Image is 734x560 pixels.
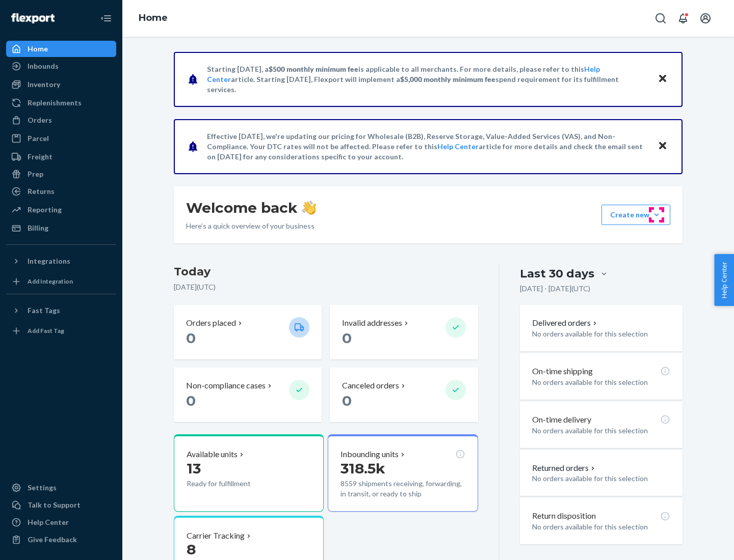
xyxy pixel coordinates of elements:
[656,72,669,87] button: Close
[6,202,116,218] a: Reporting
[6,41,116,57] a: Home
[28,44,48,54] div: Home
[28,79,60,90] div: Inventory
[695,8,716,29] button: Open account menu
[340,460,385,477] span: 318.5k
[187,460,201,477] span: 13
[28,169,43,179] div: Prep
[6,166,116,182] a: Prep
[187,449,238,460] p: Available units
[186,199,316,217] h1: Welcome back
[28,61,59,71] div: Inbounds
[28,305,60,316] div: Fast Tags
[6,112,116,128] a: Orders
[532,462,597,474] button: Returned orders
[174,368,322,422] button: Non-compliance cases 0
[28,517,69,527] div: Help Center
[330,368,478,422] button: Canceled orders 0
[207,64,648,95] p: Starting [DATE], a is applicable to all merchants. For more details, please refer to this article...
[6,531,116,548] button: Give Feedback
[673,8,693,29] button: Open notifications
[6,497,116,513] a: Talk to Support
[6,183,116,200] a: Returns
[400,75,495,83] span: $5,000 monthly minimum fee
[437,142,479,151] a: Help Center
[28,535,77,545] div: Give Feedback
[532,426,670,436] p: No orders available for this selection
[6,302,116,319] button: Fast Tags
[28,133,49,144] div: Parcel
[28,115,52,125] div: Orders
[342,329,352,347] span: 0
[28,205,62,215] div: Reporting
[186,329,196,347] span: 0
[650,8,671,29] button: Open Search Box
[6,253,116,269] button: Integrations
[6,95,116,111] a: Replenishments
[520,266,594,282] div: Last 30 days
[186,317,236,329] p: Orders placed
[28,98,82,108] div: Replenishments
[96,8,116,29] button: Close Navigation
[6,220,116,236] a: Billing
[269,65,358,73] span: $500 monthly minimum fee
[6,514,116,530] a: Help Center
[342,317,402,329] p: Invalid addresses
[302,201,316,215] img: hand-wave emoji
[532,366,593,377] p: On-time shipping
[6,480,116,496] a: Settings
[330,305,478,359] button: Invalid addresses 0
[6,130,116,147] a: Parcel
[174,305,322,359] button: Orders placed 0
[186,392,196,409] span: 0
[342,380,399,391] p: Canceled orders
[601,205,670,225] button: Create new
[174,282,478,292] p: [DATE] ( UTC )
[342,392,352,409] span: 0
[28,277,73,286] div: Add Integration
[139,12,168,23] a: Home
[532,329,670,339] p: No orders available for this selection
[328,434,478,512] button: Inbounding units318.5k8559 shipments receiving, forwarding, in transit, or ready to ship
[28,326,64,335] div: Add Fast Tag
[6,323,116,339] a: Add Fast Tag
[187,530,245,542] p: Carrier Tracking
[11,13,55,23] img: Flexport logo
[187,479,281,489] p: Ready for fulfillment
[174,434,324,512] button: Available units13Ready for fulfillment
[186,380,266,391] p: Non-compliance cases
[186,221,316,231] p: Here’s a quick overview of your business
[6,58,116,74] a: Inbounds
[6,149,116,165] a: Freight
[28,152,53,162] div: Freight
[28,186,55,197] div: Returns
[532,377,670,387] p: No orders available for this selection
[532,510,596,522] p: Return disposition
[532,522,670,532] p: No orders available for this selection
[532,317,599,329] button: Delivered orders
[174,264,478,280] h3: Today
[532,473,670,484] p: No orders available for this selection
[714,254,734,306] button: Help Center
[6,76,116,93] a: Inventory
[28,256,70,266] div: Integrations
[340,479,465,499] p: 8559 shipments receiving, forwarding, in transit, or ready to ship
[28,223,48,233] div: Billing
[532,414,591,426] p: On-time delivery
[340,449,399,460] p: Inbounding units
[130,4,176,33] ol: breadcrumbs
[187,541,196,558] span: 8
[520,284,590,294] p: [DATE] - [DATE] ( UTC )
[656,139,669,154] button: Close
[28,500,81,510] div: Talk to Support
[6,273,116,290] a: Add Integration
[28,483,57,493] div: Settings
[207,131,648,162] p: Effective [DATE], we're updating our pricing for Wholesale (B2B), Reserve Storage, Value-Added Se...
